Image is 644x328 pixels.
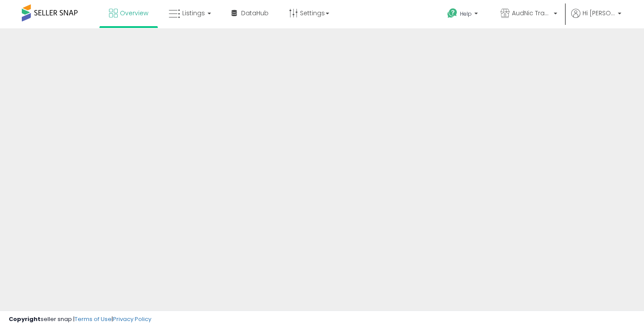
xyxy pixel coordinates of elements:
div: seller snap | | [9,315,151,324]
a: Hi [PERSON_NAME] [571,9,621,28]
span: Listings [182,9,205,17]
a: Terms of Use [75,315,112,323]
span: DataHub [241,9,269,17]
a: Help [440,1,487,28]
span: Help [460,10,472,17]
span: Hi [PERSON_NAME] [583,9,615,17]
a: Privacy Policy [113,315,151,323]
span: AudNic Traders LLC [512,9,551,17]
i: Get Help [447,8,458,19]
span: Overview [120,9,148,17]
strong: Copyright [9,315,41,323]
